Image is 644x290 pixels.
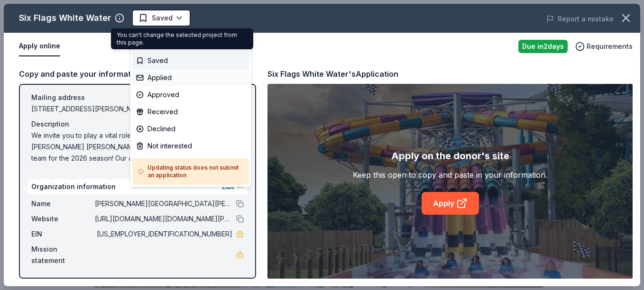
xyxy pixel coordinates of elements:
[132,69,249,86] div: Applied
[132,52,249,69] div: Saved
[132,137,249,154] div: Not interested
[138,164,243,179] h5: Updating status does not submit an application
[132,86,249,103] div: Approved
[132,103,249,120] div: Received
[144,11,220,23] span: CHHS Eagles Track and Field Oct Fundraiser
[132,31,249,48] div: Update status...
[132,120,249,137] div: Declined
